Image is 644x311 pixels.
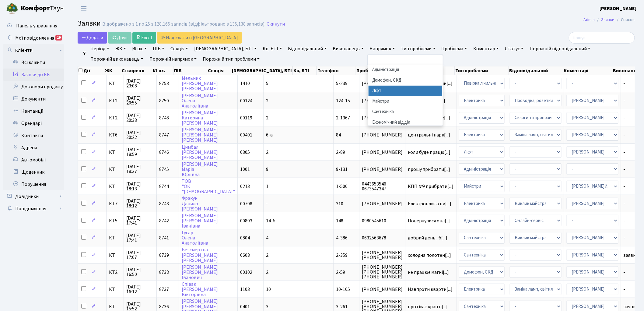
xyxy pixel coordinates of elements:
a: Всі клієнти [3,56,64,69]
a: Проблема [439,44,470,54]
button: Переключити навігацію [76,3,91,13]
span: 8748 [159,115,169,121]
span: 8745 [159,166,169,173]
span: 0443653546 0673547347 [362,182,403,191]
span: [PHONE_NUMBER] [362,167,403,172]
a: ФракунДанило[PERSON_NAME] [182,195,218,212]
span: 0401 [240,303,250,310]
span: 1410 [240,80,250,87]
span: 9-131 [336,166,348,173]
a: Секція [168,44,191,54]
a: Квитанції [3,105,64,117]
a: Порушення [3,178,64,190]
a: Мої повідомлення19 [3,32,64,44]
a: Панель управління [3,20,64,32]
span: [DATE] 18:59 [126,147,154,157]
a: [PERSON_NAME]ОленаАнатоліївна [182,92,218,109]
span: 9 [266,166,268,173]
a: Безсмертна[PERSON_NAME][PERSON_NAME] [182,247,218,264]
span: [PHONE_NUMBER] [PHONE_NUMBER] [PHONE_NUMBER] [362,265,403,279]
th: Створено [121,66,152,75]
a: № вх. [130,44,149,54]
span: [PHONE_NUMBER] [362,150,403,155]
li: Адміністрація [369,65,442,75]
a: Період [88,44,112,54]
a: Скинути [267,21,285,27]
a: ПІБ [150,44,167,54]
span: 8747 [159,132,169,138]
span: [PHONE_NUMBER] [PHONE_NUMBER] [362,250,403,260]
a: Тип проблеми [399,44,438,54]
span: 148 [336,217,343,224]
a: [DEMOGRAPHIC_DATA], БТІ [192,44,259,54]
span: 00102 [240,269,252,276]
span: [DATE] 17:41 [126,216,154,225]
span: [DATE] 23:08 [126,79,154,88]
span: КТ [109,287,121,292]
span: 1103 [240,286,250,293]
li: Список [615,16,635,23]
a: Статус [502,44,526,54]
span: 84 [336,132,341,138]
span: 2 [266,149,268,156]
span: 1 [266,183,268,190]
a: Відповідальний [286,44,329,54]
a: [PERSON_NAME]МаріяЮріївна [182,161,218,178]
a: Договори продажу [3,81,64,93]
span: 2 [266,97,268,104]
span: КТ [109,253,121,258]
a: Excel [132,32,156,44]
span: [DATE] 20:55 [126,96,154,105]
th: Виконано [612,66,644,75]
span: 2 [266,269,268,276]
span: 3 [266,303,268,310]
span: [DATE] 17:41 [126,233,154,243]
span: [DATE] 18:12 [126,199,154,208]
span: [PHONE_NUMBER] [362,287,403,292]
span: [DATE] 16:12 [126,284,154,294]
span: 2-59 [336,269,345,276]
span: КТ2 [109,115,121,120]
span: Електроплита ви[...] [408,200,452,207]
b: Комфорт [21,3,50,13]
span: 0632563678 [362,235,403,240]
span: КТ6 [109,133,121,137]
span: КТ [109,184,121,189]
a: [PERSON_NAME][PERSON_NAME][PERSON_NAME] [182,126,218,143]
a: Порожній напрямок [147,54,199,64]
span: 8742 [159,217,169,224]
span: центральні парк[...] [408,132,450,138]
span: коли буде працю[...] [408,149,451,156]
span: Навпроти кварти[...] [408,286,453,293]
span: прошу прибрати[...] [408,166,450,173]
span: протікає кран п[...] [408,303,448,310]
span: 2-359 [336,252,348,259]
th: ПІБ [173,66,207,75]
span: 124-15 [336,97,350,104]
th: Відповідальний [509,66,563,75]
a: [PERSON_NAME][PERSON_NAME]Іванівна [182,212,218,229]
span: [PHONE_NUMBER] [362,115,403,120]
span: [PHONE_NUMBER] [362,201,403,206]
span: [PHONE_NUMBER] [362,98,403,103]
span: 4 [266,235,268,241]
th: Телефон [317,66,356,75]
span: 8737 [159,286,169,293]
a: Порожній виконавець [88,54,146,64]
span: [DATE] 18:37 [126,164,154,174]
span: 10 [266,286,271,293]
span: 00401 [240,132,252,138]
th: ЖК [104,66,121,75]
img: logo.png [6,2,18,15]
span: 2-89 [336,149,345,156]
span: КТ5 [109,218,121,223]
span: Заявки [78,18,101,29]
span: Мої повідомлення [15,35,54,41]
span: 00708 [240,200,252,207]
span: 1-500 [336,183,348,190]
span: 0213 [240,183,250,190]
span: 6-а [266,132,273,138]
span: 5 [266,80,268,87]
a: ТОВ"ОК"[DEMOGRAPHIC_DATA]" [182,178,235,195]
li: Ліфт [369,86,442,96]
